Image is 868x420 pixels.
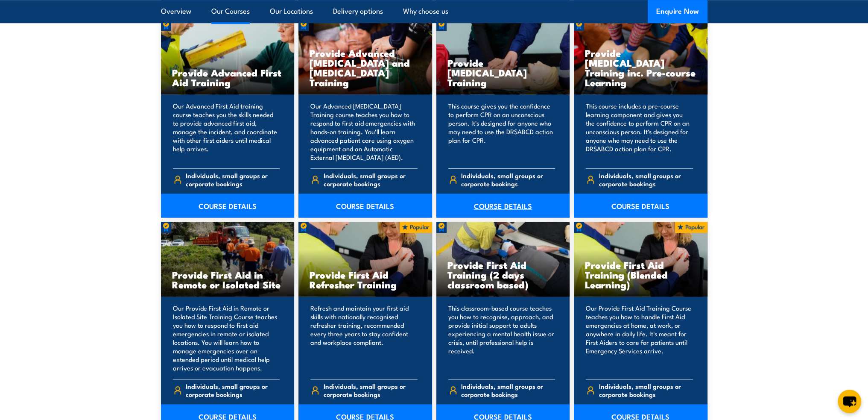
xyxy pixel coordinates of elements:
[161,194,295,217] a: COURSE DETAILS
[448,102,555,162] p: This course gives you the confidence to perform CPR on an unconscious person. It's designed for a...
[448,304,555,372] p: This classroom-based course teaches you how to recognise, approach, and provide initial support t...
[599,382,693,398] span: Individuals, small groups or corporate bookings
[447,58,559,87] h3: Provide [MEDICAL_DATA] Training
[574,194,707,217] a: COURSE DETAILS
[310,270,421,289] h3: Provide First Aid Refresher Training
[585,260,696,289] h3: Provide First Aid Training (Blended Learning)
[599,171,693,188] span: Individuals, small groups or corporate bookings
[310,102,418,162] p: Our Advanced [MEDICAL_DATA] Training course teaches you how to respond to first aid emergencies w...
[461,171,555,188] span: Individuals, small groups or corporate bookings
[173,102,280,162] p: Our Advanced First Aid training course teaches you the skills needed to provide advanced first ai...
[173,304,280,372] p: Our Provide First Aid in Remote or Isolated Site Training Course teaches you how to respond to fi...
[186,171,280,188] span: Individuals, small groups or corporate bookings
[298,194,432,217] a: COURSE DETAILS
[436,194,570,217] a: COURSE DETAILS
[172,270,283,289] h3: Provide First Aid in Remote or Isolated Site
[186,382,280,398] span: Individuals, small groups or corporate bookings
[310,48,421,87] h3: Provide Advanced [MEDICAL_DATA] and [MEDICAL_DATA] Training
[461,382,555,398] span: Individuals, small groups or corporate bookings
[447,260,559,289] h3: Provide First Aid Training (2 days classroom based)
[586,304,693,372] p: Our Provide First Aid Training Course teaches you how to handle First Aid emergencies at home, at...
[310,304,418,372] p: Refresh and maintain your first aid skills with nationally recognised refresher training, recomme...
[172,68,283,87] h3: Provide Advanced First Aid Training
[586,102,693,162] p: This course includes a pre-course learning component and gives you the confidence to perform CPR ...
[838,390,861,413] button: chat-button
[585,48,696,87] h3: Provide [MEDICAL_DATA] Training inc. Pre-course Learning
[324,382,418,398] span: Individuals, small groups or corporate bookings
[324,171,418,188] span: Individuals, small groups or corporate bookings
